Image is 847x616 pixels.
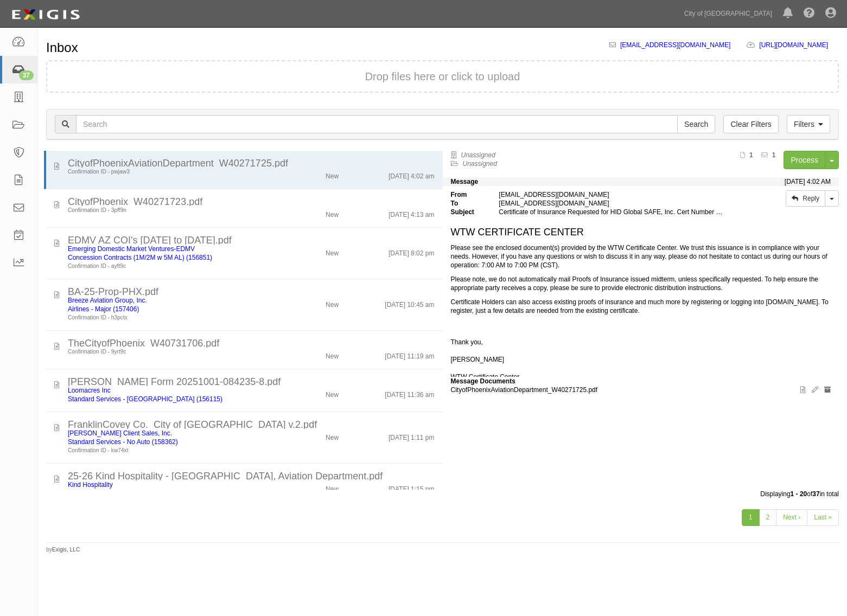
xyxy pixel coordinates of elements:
div: Loomacres Inc [68,386,275,395]
a: Breeze Aviation Group, Inc. [68,297,147,304]
div: New [326,168,339,181]
div: TheCityofPhoenix_W40731706.pdf [68,339,435,348]
div: CityofPhoenixAviationDepartment_W40271725.pdf [68,159,435,168]
strong: Subject [443,208,491,216]
div: Confirmation ID - kw74xt [68,446,275,455]
div: Airlines - Major (157406) [68,305,275,313]
div: [DATE] 4:13 am [389,206,434,219]
a: Emerging Domestic Market Ventures-EDMV [68,245,195,253]
div: CityofPhoenix_W40271723.pdf [68,197,435,206]
a: Unassigned [463,160,497,168]
div: Kind Hospitality [68,480,275,489]
input: Search [76,115,678,133]
div: Confirmation ID - 3pff9n [68,206,275,215]
div: EDMV AZ COI's 10.1.25 to 10.1.26.pdf [68,236,435,245]
div: [DATE] 10:45 am [385,296,434,309]
a: 1 [742,509,760,526]
div: Breeze Aviation Group, Inc. [68,296,275,305]
div: Confirmation ID - h3pctx [68,313,275,322]
a: Standard Services - No Auto (158362) [68,438,178,446]
div: New [326,429,339,442]
div: New [326,296,339,309]
a: Exigis, LLC [52,547,80,553]
a: Filters [787,115,830,133]
a: Airlines - Major (157406) [68,305,139,313]
div: [DATE] 11:19 am [385,348,434,361]
div: Confirmation ID - ayft9c [68,262,275,271]
i: Help Center - Complianz [804,8,814,18]
div: New [326,206,339,219]
i: View [800,387,805,393]
small: by [46,546,80,554]
strong: From [443,190,491,199]
strong: Message Documents [451,377,515,385]
div: Concession Contracts (1M/2M w 5M AL) (156851) [68,253,275,262]
div: Standard Services - No Auto (158362) [68,438,275,446]
a: Concession Contracts (1M/2M w 5M AL) (156851) [68,254,212,261]
div: 25-26 Kind Hospitality - City of Phoenix, Aviation Department.pdf [68,472,435,480]
i: Archive document [824,387,831,393]
div: [DATE] 4:02 am [389,168,434,181]
strong: To [443,199,491,208]
a: Kind Hospitality [68,481,113,489]
div: Displaying of in total [38,490,847,498]
h1: Inbox [46,41,78,55]
div: inbox@cop.complianz.com [491,199,731,208]
div: [DATE] 8:02 pm [389,245,434,258]
b: 37 [812,490,819,498]
p: Please see the enclosed document(s) provided by the WTW Certificate Center. We trust this issuanc... [451,243,831,269]
a: 2 [759,509,777,526]
b: 1 - 20 [791,490,807,498]
i: Edit document [812,387,818,393]
div: Confirmation ID - 9yrt9c [68,348,275,356]
a: [URL][DOMAIN_NAME] [759,41,839,49]
div: New [326,348,339,361]
p: Please note, we do not automatically mail Proofs of Insurance issued midterm, unless specifically... [451,275,831,292]
div: FranklinCovey Co._City of Phoenix v.2.pdf [68,420,435,429]
p: CityofPhoenixAviationDepartment_W40271725.pdf [451,386,831,394]
div: [DATE] 1:11 pm [389,429,434,442]
div: Certificate of Insurance Requested for HID Global SAFE, Inc. Cert Number W40271725 [28451407] [491,208,731,216]
div: New [326,480,339,493]
div: New [326,386,339,399]
a: Clear Filters [723,115,778,133]
b: 1 [772,151,776,159]
div: [EMAIL_ADDRESS][DOMAIN_NAME] [491,190,731,199]
div: 37 [19,70,34,80]
a: City of [GEOGRAPHIC_DATA] [679,3,778,24]
a: [EMAIL_ADDRESS][DOMAIN_NAME] [620,41,730,49]
a: Reply [786,190,825,207]
b: 1 [749,151,753,159]
div: Confirmation ID - pwjaw3 [68,168,275,176]
div: Franklin Covey Client Sales, Inc. [68,429,275,438]
input: Search [677,115,715,133]
strong: Message [451,178,479,185]
a: Next › [776,509,807,526]
a: Process [784,151,825,169]
a: [PERSON_NAME] Client Sales, Inc. [68,429,172,437]
a: Standard Services - [GEOGRAPHIC_DATA] (156115) [68,395,222,403]
a: Unassigned [461,151,495,159]
div: Emerging Domestic Market Ventures-EDMV [68,245,275,253]
p: Thank you, [PERSON_NAME] WTW Certificate Center Phone: [PHONE_NUMBER] Fax: [PHONE_NUMBER] Email: ... [451,320,831,416]
div: New [326,245,339,258]
div: [DATE] 4:02 AM [785,177,831,186]
p: Certificate Holders can also access existing proofs of insurance and much more by registering or ... [451,298,831,315]
button: Drop files here or click to upload [365,72,520,81]
div: BA-25-Prop-PHX.pdf [68,287,435,296]
a: Loomacres Inc [68,387,111,394]
div: [DATE] 11:36 am [385,386,434,399]
h1: WTW CERTIFICATE CENTER [451,227,831,238]
a: Last » [807,509,839,526]
div: Standard Services - Airside (156115) [68,395,275,403]
div: [DATE] 1:15 pm [389,480,434,493]
div: ACORD Form 20251001-084235-8.pdf [68,377,435,386]
img: logo-5460c22ac91f19d4615b14bd174203de0afe785f0fc80cf4dbbc73dc1793850b.png [8,5,83,24]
